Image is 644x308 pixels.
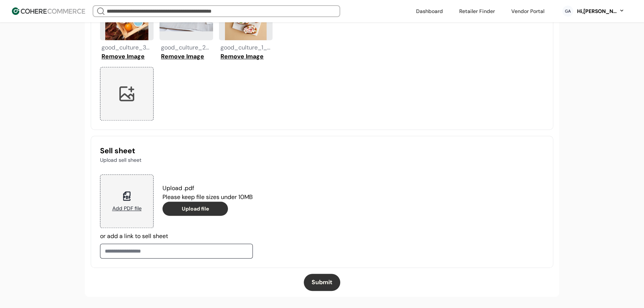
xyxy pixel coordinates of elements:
[100,156,544,164] p: Upload sell sheet
[160,52,206,61] button: Remove Image
[576,7,617,15] div: Hi, [PERSON_NAME]
[100,145,544,156] h3: Sell sheet
[160,43,213,52] div: good_culture_2_76d334_.jpg
[576,7,625,15] button: Hi,[PERSON_NAME]
[219,43,273,52] div: good_culture_1_43d1ce_.jpg
[12,7,85,15] img: Cohere Logo
[162,202,228,216] button: Upload file
[304,274,340,291] button: Submit
[100,52,146,61] button: Remove Image
[100,232,168,240] label: or add a link to sell sheet
[112,205,142,212] div: Add PDF file
[162,193,253,202] p: Please keep file sizes under 10MB
[162,184,253,193] p: Upload .pdf
[100,43,154,52] div: good_culture_3_f94331_.jpg
[219,52,265,61] button: Remove Image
